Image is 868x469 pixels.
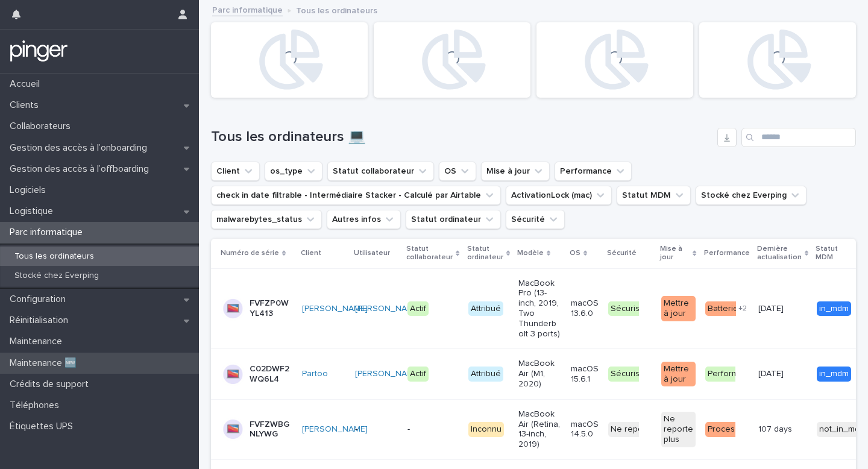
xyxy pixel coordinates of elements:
[354,247,390,260] p: Utilisateur
[211,186,501,205] button: check in date filtrable - Intermédiaire Stacker - Calculé par Airtable
[355,304,421,314] a: [PERSON_NAME]
[296,3,377,16] p: Tous les ordinateurs
[265,162,322,181] button: os_type
[758,301,786,314] p: [DATE]
[5,379,98,390] p: Crédits de support
[327,210,401,229] button: Autres infos
[5,421,83,432] p: Étiquettes UPS
[5,227,92,238] p: Parc informatique
[468,367,503,382] div: Attribué
[705,301,741,316] div: Batterie
[221,247,279,260] p: Numéro de série
[5,251,104,262] p: Tous les ordinateurs
[468,301,503,316] div: Attribué
[570,247,580,260] p: OS
[816,242,854,265] p: Statut MDM
[661,412,696,447] div: Ne reporte plus
[481,162,550,181] button: Mise à jour
[250,420,292,440] p: FVFZWBGNLYWG
[571,420,599,440] p: macOS 14.5.0
[518,279,561,339] p: MacBook Pro (13-inch, 2019, Two Thunderbolt 3 ports)
[302,304,368,314] a: [PERSON_NAME]
[406,210,501,229] button: Statut ordinateur
[5,357,86,369] p: Maintenance 🆕
[327,162,434,181] button: Statut collaborateur
[302,369,328,379] a: Partoo
[5,336,72,347] p: Maintenance
[211,128,712,146] h1: Tous les ordinateurs 💻
[211,162,260,181] button: Client
[212,2,283,16] a: Parc informatique
[705,367,753,382] div: Performant
[817,367,851,382] div: in_mdm
[467,242,503,265] p: Statut ordinateur
[661,296,696,321] div: Mettre à jour
[5,271,108,281] p: Stocké chez Everping
[608,301,647,316] div: Sécurisé
[5,294,75,305] p: Configuration
[506,186,612,205] button: ActivationLock (mac)
[704,247,750,260] p: Performance
[10,39,68,63] img: mTgBEunGTSyRkCgitkcU
[607,247,637,260] p: Sécurité
[5,99,48,111] p: Clients
[250,364,292,385] p: C02DWF2WQ6L4
[407,301,429,316] div: Actif
[355,424,398,435] p: -
[518,359,561,389] p: MacBook Air (M1, 2020)
[817,301,851,316] div: in_mdm
[661,362,696,387] div: Mettre à jour
[5,400,69,411] p: Téléphones
[5,206,63,217] p: Logistique
[738,305,747,312] span: + 2
[301,247,321,260] p: Client
[5,184,55,196] p: Logiciels
[406,242,453,265] p: Statut collaborateur
[518,409,561,450] p: MacBook Air (Retina, 13-inch, 2019)
[571,364,599,385] p: macOS 15.6.1
[758,367,786,379] p: [DATE]
[517,247,544,260] p: Modèle
[439,162,476,181] button: OS
[705,422,755,437] div: Processeur
[5,163,159,175] p: Gestion des accès à l’offboarding
[757,242,802,265] p: Dernière actualisation
[407,424,450,435] p: -
[302,424,368,435] a: [PERSON_NAME]
[571,298,599,319] p: macOS 13.6.0
[5,121,80,132] p: Collaborateurs
[758,422,794,435] p: 107 days
[5,142,157,154] p: Gestion des accès à l’onboarding
[660,242,690,265] p: Mise à jour
[250,298,292,319] p: FVFZP0WYL413
[211,210,322,229] button: malwarebytes_status
[608,422,675,437] div: Ne reporte plus
[468,422,504,437] div: Inconnu
[555,162,632,181] button: Performance
[741,128,856,147] input: Search
[5,315,78,326] p: Réinitialisation
[355,369,421,379] a: [PERSON_NAME]
[617,186,691,205] button: Statut MDM
[5,78,49,90] p: Accueil
[696,186,807,205] button: Stocké chez Everping
[608,367,647,382] div: Sécurisé
[407,367,429,382] div: Actif
[506,210,565,229] button: Sécurité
